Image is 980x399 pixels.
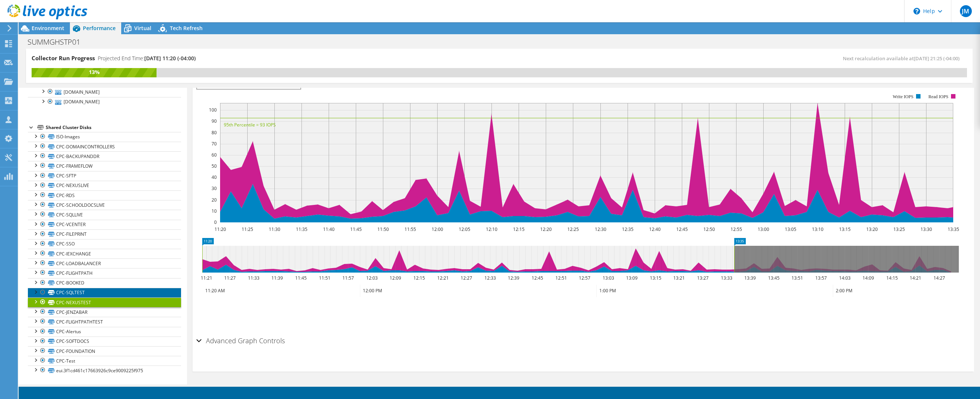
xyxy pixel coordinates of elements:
a: CPC-SQLTEST [28,288,181,297]
text: Write IOPS [893,94,913,99]
span: [DATE] 21:25 (-04:00) [914,55,960,62]
text: 13:57 [815,275,826,281]
text: 11:45 [350,226,361,232]
text: 12:57 [578,275,590,281]
text: 13:30 [920,226,932,232]
a: [DOMAIN_NAME] [28,87,181,97]
a: CPC-Alertus [28,327,181,337]
text: 14:27 [933,275,945,281]
text: 12:15 [513,226,524,232]
text: 50 [212,163,217,169]
text: 11:27 [224,275,235,281]
a: CPC-Test [28,356,181,366]
a: CPC-SFTP [28,171,181,181]
text: 12:45 [676,226,687,232]
text: 12:15 [413,275,425,281]
text: 11:45 [295,275,306,281]
text: 12:55 [730,226,742,232]
a: CPC-NEXUSTEST [28,297,181,307]
a: CPC-FLIGHTPATH [28,268,181,278]
text: 13:39 [744,275,755,281]
text: 12:39 [507,275,519,281]
text: 12:00 [431,226,443,232]
text: 13:15 [839,226,850,232]
text: 13:09 [626,275,637,281]
text: 12:20 [540,226,551,232]
text: 12:45 [531,275,543,281]
a: CPC-RDS [28,190,181,200]
a: CPC-JENZABAR [28,307,181,317]
text: 70 [212,141,217,147]
text: 13:27 [697,275,708,281]
text: 40 [212,174,217,180]
text: 11:25 [241,226,253,232]
text: 11:40 [323,226,334,232]
a: CPC-DOMAINCONTROLLERS [28,142,181,151]
a: CPC-FILEPRINT [28,229,181,239]
text: 11:57 [342,275,354,281]
a: CPC-IEXCHANGE [28,249,181,258]
h2: Advanced Graph Controls [196,333,285,348]
span: Environment [32,25,64,32]
text: 13:03 [602,275,614,281]
text: 0 [214,219,217,225]
text: 13:33 [721,275,732,281]
a: ISO-Images [28,132,181,142]
a: CPC-BACKUPANDDR [28,151,181,161]
text: 13:25 [893,226,905,232]
text: 95th Percentile = 93 IOPS [224,122,276,128]
text: 11:20 [214,226,226,232]
text: 12:03 [366,275,377,281]
span: [DATE] 11:20 (-04:00) [144,55,196,62]
text: 10 [212,208,217,214]
text: 12:33 [484,275,496,281]
text: 80 [212,129,217,136]
text: 90 [212,118,217,124]
span: Virtual [134,25,151,32]
text: 13:15 [649,275,661,281]
text: 13:20 [866,226,877,232]
text: 12:10 [486,226,497,232]
text: Read IOPS [928,94,948,99]
text: 11:55 [404,226,416,232]
text: 13:45 [768,275,779,281]
text: 11:51 [319,275,330,281]
text: 12:09 [389,275,401,281]
text: 11:35 [296,226,307,232]
a: CPC-SOFTDOCS [28,337,181,346]
text: 13:10 [812,226,823,232]
text: 12:35 [622,226,633,232]
a: CPC-BOOKED [28,278,181,288]
svg: \n [913,8,920,15]
a: CPC-FLIGHTPATHTEST [28,317,181,326]
text: 60 [212,152,217,158]
text: 13:00 [757,226,769,232]
span: Performance [83,25,116,32]
text: 12:51 [555,275,567,281]
text: 12:21 [437,275,448,281]
text: 11:50 [377,226,389,232]
text: 11:30 [268,226,280,232]
text: 12:25 [567,226,578,232]
text: 13:51 [791,275,803,281]
text: 12:30 [594,226,606,232]
text: 30 [212,185,217,192]
text: 11:21 [200,275,212,281]
h1: SUMMGHSTP01 [24,38,92,46]
span: Next recalculation available at [843,55,963,62]
a: [DOMAIN_NAME] [28,97,181,107]
a: CPC-SCHOOLDOCSLIVE [28,200,181,210]
div: 13% [32,68,157,76]
text: 12:50 [703,226,715,232]
text: 11:39 [271,275,283,281]
span: JM [960,5,972,17]
text: 14:09 [862,275,874,281]
text: 13:05 [784,226,796,232]
a: CPC-SQLLIVE [28,210,181,219]
h4: Projected End Time: [98,54,196,62]
text: 11:33 [248,275,259,281]
div: Shared Cluster Disks [46,123,181,132]
a: eui.3f1cd461c17663926c9ce9009225f975 [28,366,181,375]
a: CPC-VCENTER [28,220,181,229]
text: 14:15 [886,275,897,281]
